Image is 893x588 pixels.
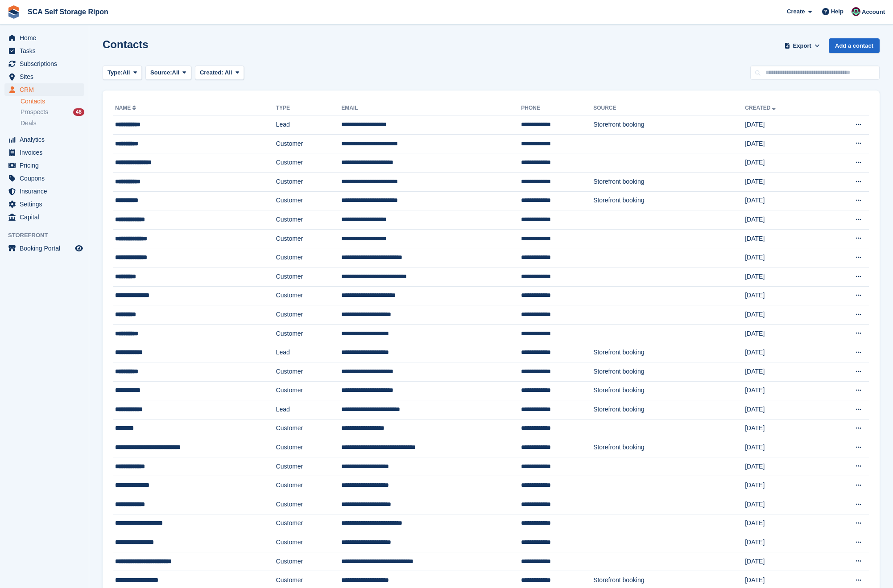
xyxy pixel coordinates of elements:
[745,495,824,514] td: [DATE]
[276,305,342,325] td: Customer
[745,533,824,552] td: [DATE]
[745,153,824,173] td: [DATE]
[862,8,885,16] span: Account
[107,68,123,77] span: Type:
[593,115,745,135] td: Storefront booking
[8,231,89,240] span: Storefront
[745,476,824,495] td: [DATE]
[7,5,21,19] img: stora-icon-8386f47178a22dfd0bd8f6a31ec36ba5ce8667c1dd55bd0f319d3a0aa187defe.svg
[276,552,342,571] td: Customer
[745,191,824,210] td: [DATE]
[20,185,73,197] span: Insurance
[4,133,84,146] a: menu
[341,101,521,115] th: Email
[745,248,824,267] td: [DATE]
[195,66,244,80] button: Created: All
[276,476,342,495] td: Customer
[745,419,824,438] td: [DATE]
[103,38,149,50] h1: Contacts
[276,286,342,305] td: Customer
[593,381,745,400] td: Storefront booking
[276,115,342,135] td: Lead
[593,343,745,362] td: Storefront booking
[200,69,223,76] span: Created:
[745,286,824,305] td: [DATE]
[4,211,84,223] a: menu
[276,381,342,400] td: Customer
[20,70,73,83] span: Sites
[276,438,342,457] td: Customer
[276,362,342,381] td: Customer
[21,119,84,128] a: Deals
[276,419,342,438] td: Customer
[745,105,777,111] a: Created
[20,58,73,70] span: Subscriptions
[745,362,824,381] td: [DATE]
[103,66,142,80] button: Type: All
[20,211,73,223] span: Capital
[745,115,824,135] td: [DATE]
[21,97,84,106] a: Contacts
[172,68,180,77] span: All
[4,159,84,172] a: menu
[745,324,824,343] td: [DATE]
[745,400,824,419] td: [DATE]
[276,153,342,173] td: Customer
[745,552,824,571] td: [DATE]
[20,83,73,96] span: CRM
[123,68,130,77] span: All
[276,134,342,153] td: Customer
[276,172,342,191] td: Customer
[593,438,745,457] td: Storefront booking
[4,32,84,44] a: menu
[593,400,745,419] td: Storefront booking
[745,305,824,325] td: [DATE]
[276,495,342,514] td: Customer
[20,133,73,146] span: Analytics
[4,172,84,185] a: menu
[150,68,172,77] span: Source:
[593,172,745,191] td: Storefront booking
[852,7,860,16] img: Sam Chapman
[745,267,824,286] td: [DATE]
[20,146,73,159] span: Invoices
[276,267,342,286] td: Customer
[793,41,811,50] span: Export
[593,362,745,381] td: Storefront booking
[593,191,745,210] td: Storefront booking
[745,229,824,248] td: [DATE]
[593,101,745,115] th: Source
[4,242,84,255] a: menu
[4,83,84,96] a: menu
[20,172,73,185] span: Coupons
[276,514,342,533] td: Customer
[782,38,822,53] button: Export
[831,7,843,16] span: Help
[745,343,824,362] td: [DATE]
[20,159,73,172] span: Pricing
[4,45,84,57] a: menu
[145,66,191,80] button: Source: All
[745,210,824,230] td: [DATE]
[745,172,824,191] td: [DATE]
[276,343,342,362] td: Lead
[787,7,805,16] span: Create
[4,70,84,83] a: menu
[20,242,73,255] span: Booking Portal
[73,108,84,116] div: 48
[20,198,73,210] span: Settings
[276,229,342,248] td: Customer
[829,38,880,53] a: Add a contact
[276,533,342,552] td: Customer
[4,58,84,70] a: menu
[276,400,342,419] td: Lead
[745,457,824,476] td: [DATE]
[21,108,48,116] span: Prospects
[21,107,84,117] a: Prospects 48
[276,457,342,476] td: Customer
[276,248,342,267] td: Customer
[24,4,112,19] a: SCA Self Storage Ripon
[4,146,84,159] a: menu
[521,101,593,115] th: Phone
[745,134,824,153] td: [DATE]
